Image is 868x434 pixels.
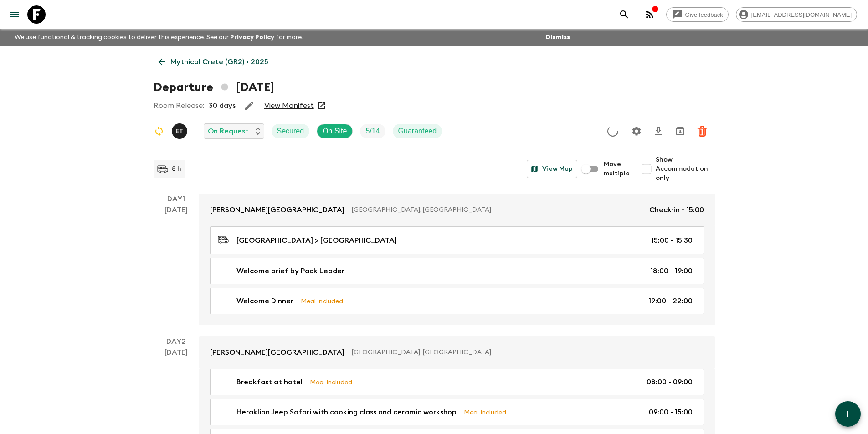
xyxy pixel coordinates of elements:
[210,226,704,254] a: [GEOGRAPHIC_DATA] > [GEOGRAPHIC_DATA]15:00 - 15:30
[230,34,274,41] a: Privacy Policy
[172,126,189,133] span: Elisavet Titanos
[172,123,189,139] button: ET
[164,204,188,325] div: [DATE]
[649,122,668,140] button: Download CSV
[615,5,633,24] button: search adventures
[236,296,293,306] p: Welcome Dinner
[154,100,204,111] p: Room Release:
[210,258,704,284] a: Welcome brief by Pack Leader18:00 - 19:00
[398,126,437,137] p: Guaranteed
[236,407,457,418] p: Heraklion Jeep Safari with cooking class and ceramic workshop
[236,266,344,276] p: Welcome brief by Pack Leader
[604,160,630,178] span: Move multiple
[199,194,715,226] a: [PERSON_NAME][GEOGRAPHIC_DATA][GEOGRAPHIC_DATA], [GEOGRAPHIC_DATA]Check-in - 15:00
[172,164,181,174] p: 8 h
[199,336,715,369] a: [PERSON_NAME][GEOGRAPHIC_DATA][GEOGRAPHIC_DATA], [GEOGRAPHIC_DATA]
[648,296,693,306] p: 19:00 - 22:00
[310,377,352,387] p: Meal Included
[736,7,857,22] div: [EMAIL_ADDRESS][DOMAIN_NAME]
[666,7,729,22] a: Give feedback
[210,347,344,358] p: [PERSON_NAME][GEOGRAPHIC_DATA]
[671,122,689,140] button: Archive (Completed, Cancelled or Unsynced Departures only)
[649,407,693,418] p: 09:00 - 15:00
[210,204,344,215] p: [PERSON_NAME][GEOGRAPHIC_DATA]
[352,348,697,357] p: [GEOGRAPHIC_DATA], [GEOGRAPHIC_DATA]
[656,155,715,183] span: Show Accommodation only
[154,53,273,71] a: Mythical Crete (GR2) • 2025
[651,235,693,246] p: 15:00 - 15:30
[647,377,693,388] p: 08:00 - 09:00
[210,288,704,314] a: Welcome DinnerMeal Included19:00 - 22:00
[11,29,307,46] p: We use functional & tracking cookies to deliver this experience. See our for more.
[264,101,314,110] a: View Manifest
[649,204,704,215] p: Check-in - 15:00
[650,266,693,276] p: 18:00 - 19:00
[236,377,303,388] p: Breakfast at hotel
[365,126,380,137] p: 5 / 14
[154,194,199,204] p: Day 1
[323,126,347,137] p: On Site
[317,124,353,138] div: On Site
[236,235,397,246] p: [GEOGRAPHIC_DATA] > [GEOGRAPHIC_DATA]
[272,124,310,138] div: Secured
[154,126,164,137] svg: Sync Required - Changes detected
[209,100,236,111] p: 30 days
[464,407,506,417] p: Meal Included
[170,56,268,67] p: Mythical Crete (GR2) • 2025
[693,122,711,140] button: Delete
[543,31,572,44] button: Dismiss
[604,122,622,140] button: Update Price, Early Bird Discount and Costs
[210,399,704,425] a: Heraklion Jeep Safari with cooking class and ceramic workshopMeal Included09:00 - 15:00
[210,369,704,395] a: Breakfast at hotelMeal Included08:00 - 09:00
[360,124,385,138] div: Trip Fill
[352,205,642,214] p: [GEOGRAPHIC_DATA], [GEOGRAPHIC_DATA]
[527,160,577,178] button: View Map
[277,126,304,137] p: Secured
[5,5,24,24] button: menu
[627,122,646,140] button: Settings
[175,128,183,135] p: E T
[680,11,728,18] span: Give feedback
[208,126,249,137] p: On Request
[154,336,199,347] p: Day 2
[154,78,274,97] h1: Departure [DATE]
[746,11,857,18] span: [EMAIL_ADDRESS][DOMAIN_NAME]
[301,296,343,306] p: Meal Included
